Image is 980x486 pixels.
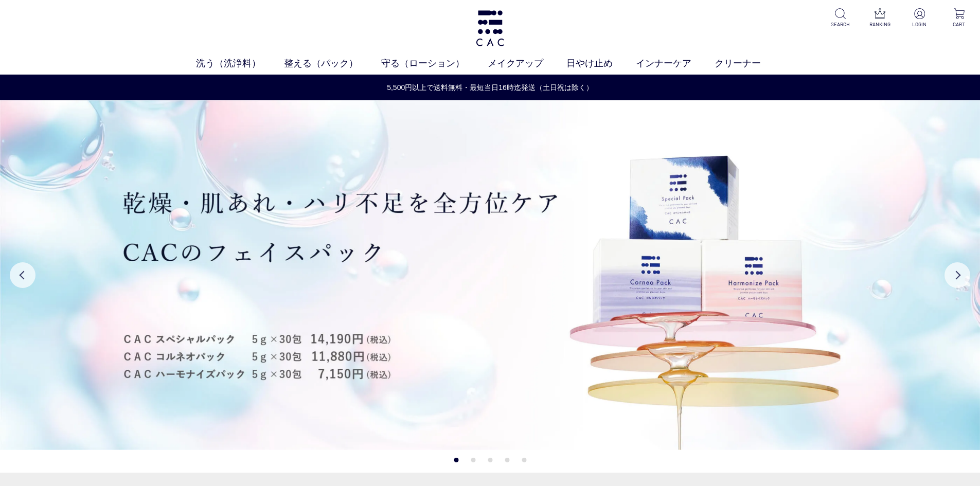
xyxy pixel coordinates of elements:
[828,8,853,28] a: SEARCH
[505,458,509,462] button: 4 of 5
[947,21,972,28] p: CART
[566,57,636,70] a: 日やけ止め
[284,57,381,70] a: 整える（パック）
[488,57,566,70] a: メイクアップ
[381,57,488,70] a: 守る（ローション）
[471,458,475,462] button: 2 of 5
[474,10,506,46] img: logo
[947,8,972,28] a: CART
[867,21,893,28] p: RANKING
[196,57,284,70] a: 洗う（洗浄料）
[522,458,526,462] button: 5 of 5
[636,57,715,70] a: インナーケア
[828,21,853,28] p: SEARCH
[1,82,979,93] a: 5,500円以上で送料無料・最短当日16時迄発送（土日祝は除く）
[454,458,458,462] button: 1 of 5
[488,458,492,462] button: 3 of 5
[907,21,932,28] p: LOGIN
[867,8,893,28] a: RANKING
[10,262,35,288] button: Previous
[715,57,784,70] a: クリーナー
[907,8,932,28] a: LOGIN
[945,262,970,288] button: Next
